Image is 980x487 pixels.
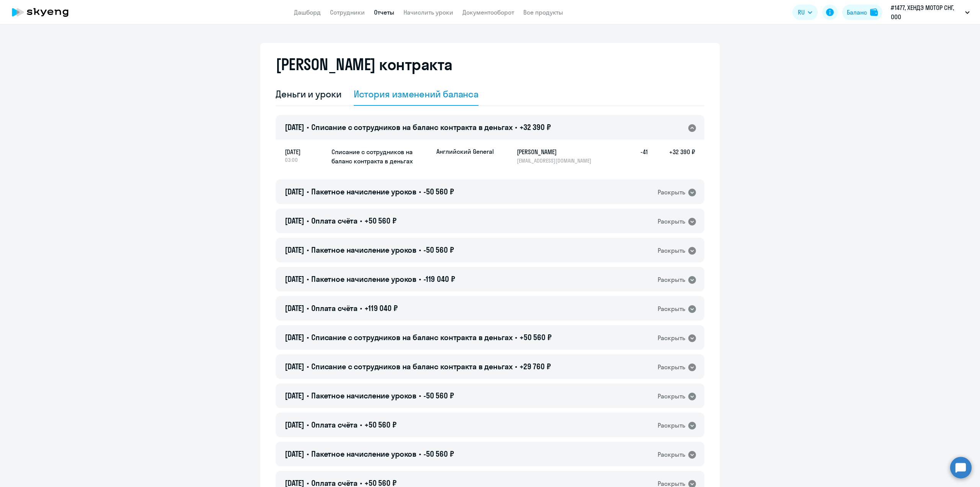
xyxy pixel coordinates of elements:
[462,8,514,16] a: Документооборот
[792,5,818,20] button: RU
[330,8,365,16] a: Сотрудники
[311,274,416,284] span: Пакетное начисление уроков
[285,362,304,371] span: [DATE]
[307,245,309,255] span: •
[658,246,685,255] div: Раскрыть
[419,274,421,284] span: •
[311,187,416,196] span: Пакетное начисление уроков
[623,147,648,164] h5: -41
[307,391,309,400] span: •
[517,147,596,156] h5: [PERSON_NAME]
[311,362,513,371] span: Списание с сотрудников на баланс контракта в деньгах
[285,449,304,459] span: [DATE]
[285,187,304,196] span: [DATE]
[285,391,304,400] span: [DATE]
[515,362,517,371] span: •
[658,333,685,343] div: Раскрыть
[311,449,416,459] span: Пакетное начисление уроков
[658,392,685,401] div: Раскрыть
[423,245,454,255] span: -50 560 ₽
[364,216,397,225] span: +50 560 ₽
[403,8,453,16] a: Начислить уроки
[648,147,695,164] h5: +32 390 ₽
[307,332,309,342] span: •
[294,8,321,16] a: Дашборд
[307,187,309,196] span: •
[285,274,304,284] span: [DATE]
[307,303,309,313] span: •
[285,147,325,156] span: [DATE]
[364,420,397,429] span: +50 560 ₽
[307,274,309,284] span: •
[658,421,685,430] div: Раскрыть
[354,88,479,100] div: История изменений баланса
[515,122,517,132] span: •
[658,275,685,285] div: Раскрыть
[374,8,394,16] a: Отчеты
[847,8,867,17] div: Баланс
[519,362,551,371] span: +29 760 ₽
[311,391,416,400] span: Пакетное начисление уроков
[307,420,309,429] span: •
[419,391,421,400] span: •
[276,55,452,74] h2: [PERSON_NAME] контракта
[276,88,341,100] div: Деньги и уроки
[311,332,513,342] span: Списание с сотрудников на баланс контракта в деньгах
[285,156,325,163] span: 03:00
[307,216,309,225] span: •
[360,216,362,225] span: •
[517,157,596,164] p: [EMAIL_ADDRESS][DOMAIN_NAME]
[311,216,358,225] span: Оплата счёта
[658,217,685,226] div: Раскрыть
[658,188,685,197] div: Раскрыть
[436,147,494,156] p: Английский General
[523,8,563,16] a: Все продукты
[307,362,309,371] span: •
[423,274,455,284] span: -119 040 ₽
[360,303,362,313] span: •
[285,420,304,429] span: [DATE]
[887,3,973,21] button: #1477, ХЕНДЭ МОТОР СНГ, ООО
[364,303,398,313] span: +119 040 ₽
[658,450,685,459] div: Раскрыть
[285,303,304,313] span: [DATE]
[515,332,517,342] span: •
[423,391,454,400] span: -50 560 ₽
[798,8,805,17] span: RU
[307,122,309,132] span: •
[332,147,430,166] h5: Списание с сотрудников на баланс контракта в деньгах
[285,245,304,255] span: [DATE]
[285,216,304,225] span: [DATE]
[419,245,421,255] span: •
[891,3,962,21] p: #1477, ХЕНДЭ МОТОР СНГ, ООО
[311,303,358,313] span: Оплата счёта
[285,122,304,132] span: [DATE]
[311,122,513,132] span: Списание с сотрудников на баланс контракта в деньгах
[658,304,685,314] div: Раскрыть
[419,187,421,196] span: •
[423,187,454,196] span: -50 560 ₽
[519,122,551,132] span: +32 390 ₽
[307,449,309,459] span: •
[658,362,685,372] div: Раскрыть
[519,332,552,342] span: +50 560 ₽
[311,245,416,255] span: Пакетное начисление уроков
[360,420,362,429] span: •
[842,5,882,20] button: Балансbalance
[423,449,454,459] span: -50 560 ₽
[285,332,304,342] span: [DATE]
[870,8,878,16] img: balance
[311,420,358,429] span: Оплата счёта
[419,449,421,459] span: •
